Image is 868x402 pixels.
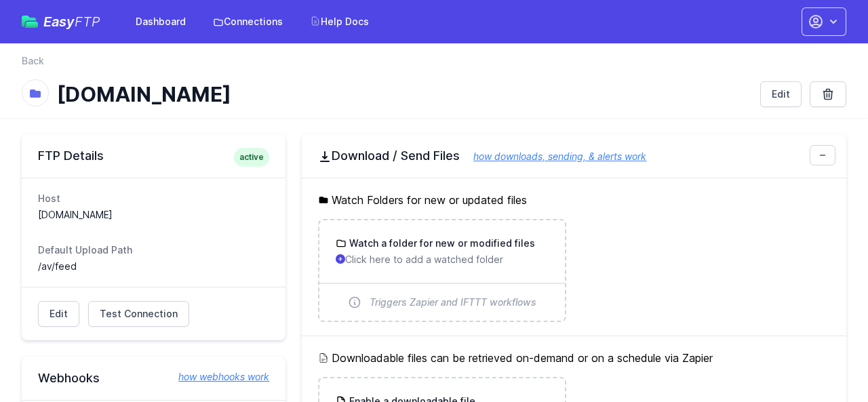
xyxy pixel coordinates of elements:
[22,15,100,28] a: EasyFTP
[38,208,269,222] dd: [DOMAIN_NAME]
[22,54,846,76] nav: Breadcrumb
[760,81,802,107] a: Edit
[370,296,536,309] span: Triggers Zapier and IFTTT workflows
[318,192,830,208] h5: Watch Folders for new or updated files
[88,301,189,327] a: Test Connection
[302,9,377,34] a: Help Docs
[205,9,291,34] a: Connections
[234,148,269,167] span: active
[43,15,100,28] span: Easy
[38,243,269,257] dt: Default Upload Path
[318,350,830,366] h5: Downloadable files can be retrieved on-demand or on a schedule via Zapier
[38,301,79,327] a: Edit
[38,370,269,386] h2: Webhooks
[38,148,269,164] h2: FTP Details
[460,150,646,162] a: how downloads, sending, & alerts work
[318,148,830,164] h2: Download / Send Files
[22,16,38,28] img: easyftp_logo.png
[22,54,44,68] a: Back
[75,14,100,30] span: FTP
[127,9,194,34] a: Dashboard
[57,82,749,106] h1: [DOMAIN_NAME]
[38,192,269,205] dt: Host
[100,307,178,321] span: Test Connection
[165,370,269,384] a: how webhooks work
[319,220,564,321] a: Watch a folder for new or modified files Click here to add a watched folder Triggers Zapier and I...
[336,253,548,266] p: Click here to add a watched folder
[38,260,269,273] dd: /av/feed
[347,237,535,250] h3: Watch a folder for new or modified files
